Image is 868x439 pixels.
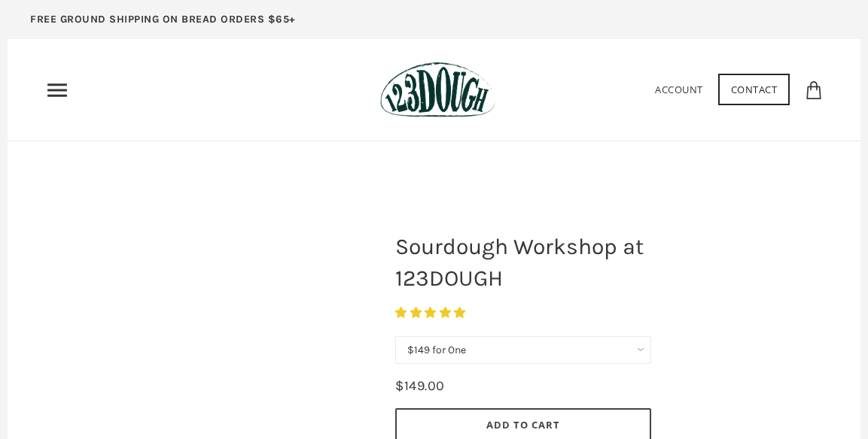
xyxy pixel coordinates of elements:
nav: Primary [45,78,69,102]
a: FREE GROUND SHIPPING ON BREAD ORDERS $65+ [8,8,318,39]
span: 5.00 stars [395,306,469,319]
a: Contact [718,74,790,105]
div: $149.00 [395,375,445,397]
span: Add to Cart [486,418,560,431]
h1: Sourdough Workshop at 123DOUGH [384,223,662,301]
img: 123Dough Bakery [380,62,495,118]
a: Account [655,83,703,96]
p: FREE GROUND SHIPPING ON BREAD ORDERS $65+ [30,11,296,28]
